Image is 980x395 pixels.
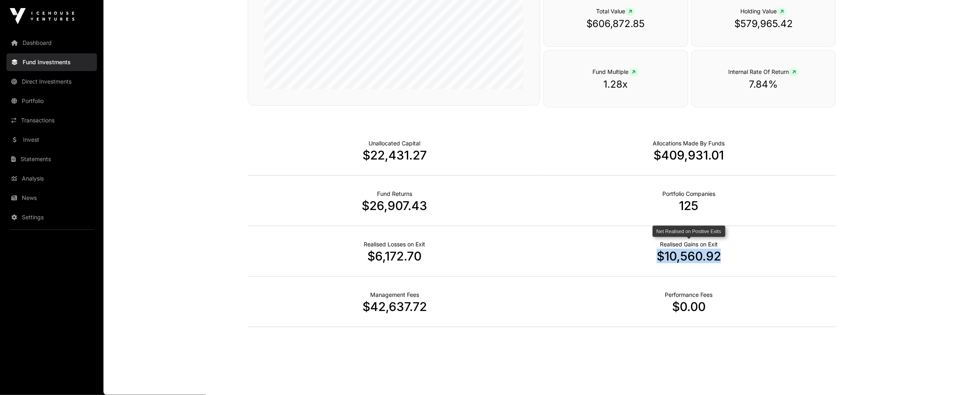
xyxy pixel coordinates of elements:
img: Icehouse Ventures Logo [10,8,74,24]
a: Transactions [6,111,97,129]
p: Net Realised on Positive Exits [660,240,718,248]
span: Holding Value [740,8,787,15]
p: 125 [542,198,836,213]
p: Capital Deployed Into Companies [653,139,725,147]
div: チャットウィジェット [940,356,980,395]
a: Invest [6,131,97,149]
p: $606,872.85 [560,17,672,30]
p: $26,907.43 [248,198,542,213]
p: $579,965.42 [708,17,820,30]
a: Portfolio [6,92,97,110]
p: Number of Companies Deployed Into [662,190,715,198]
span: Internal Rate Of Return [728,68,799,75]
a: News [6,189,97,207]
a: Fund Investments [6,53,97,71]
a: Analysis [6,170,97,187]
p: $0.00 [542,299,836,314]
p: Net Realised on Negative Exits [364,240,426,248]
span: Fund Multiple [593,68,639,75]
p: 7.84% [708,78,820,91]
iframe: Chat Widget [940,356,980,395]
a: Dashboard [6,34,97,52]
p: $6,172.70 [248,249,542,263]
p: Fund Management Fees incurred to date [370,291,419,299]
p: 1.28x [560,78,672,91]
a: Direct Investments [6,73,97,90]
p: Cash not yet allocated [369,139,421,147]
p: $22,431.27 [248,148,542,162]
p: $42,637.72 [248,299,542,314]
a: Settings [6,208,97,226]
p: $409,931.01 [542,148,836,162]
p: Fund Performance Fees (Carry) incurred to date [665,291,713,299]
a: Statements [6,150,97,168]
p: $10,560.92 [542,249,836,263]
span: Total Value [596,8,635,15]
p: Realised Returns from Funds [377,190,412,198]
